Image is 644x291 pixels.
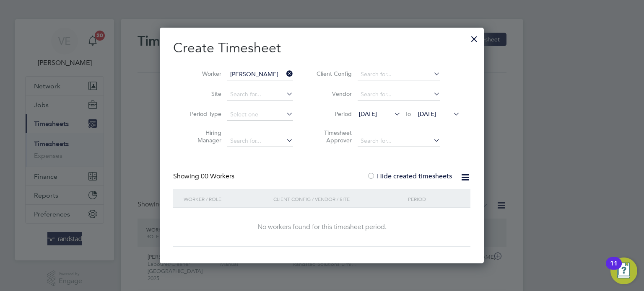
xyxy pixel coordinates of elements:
[418,110,436,118] span: [DATE]
[314,129,352,144] label: Timesheet Approver
[271,189,406,209] div: Client Config / Vendor / Site
[358,69,440,80] input: Search for...
[314,90,352,98] label: Vendor
[314,70,352,77] label: Client Config
[358,89,440,100] input: Search for...
[227,109,293,121] input: Select one
[402,108,413,119] span: To
[184,90,221,98] label: Site
[184,129,221,144] label: Hiring Manager
[184,110,221,118] label: Period Type
[227,135,293,147] input: Search for...
[359,110,377,118] span: [DATE]
[314,110,352,118] label: Period
[173,172,236,181] div: Showing
[367,172,452,180] label: Hide created timesheets
[358,135,440,147] input: Search for...
[227,69,293,80] input: Search for...
[173,39,470,57] h2: Create Timesheet
[227,89,293,100] input: Search for...
[182,223,462,232] div: No workers found for this timesheet period.
[201,172,234,180] span: 00 Workers
[182,189,271,209] div: Worker / Role
[406,189,462,209] div: Period
[184,70,221,77] label: Worker
[610,263,618,274] div: 11
[610,258,637,284] button: Open Resource Center, 11 new notifications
